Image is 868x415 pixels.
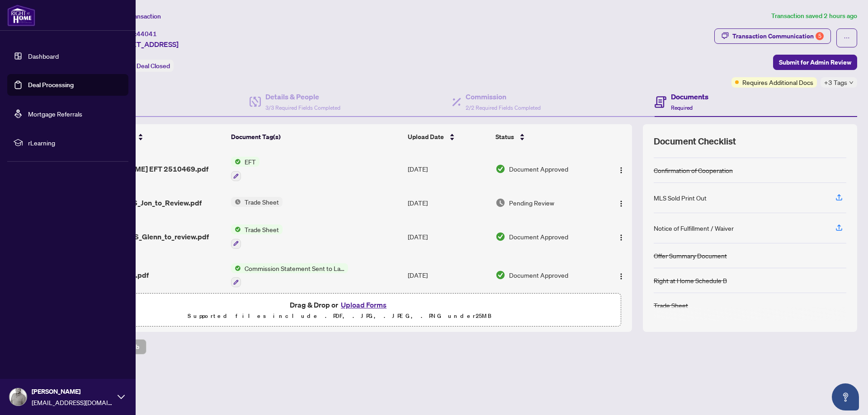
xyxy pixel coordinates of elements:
[618,234,625,241] img: Logo
[614,162,628,176] button: Logo
[614,196,628,210] button: Logo
[290,299,389,311] span: Drag & Drop or
[844,35,850,41] span: ellipsis
[404,149,492,188] td: [DATE]
[408,132,444,142] span: Upload Date
[89,197,202,208] span: 251_Laclie_TS_Jon_to_Review.pdf
[7,5,35,26] img: logo
[137,62,170,70] span: Deal Closed
[241,157,259,167] span: EFT
[466,91,541,102] h4: Commission
[227,124,405,149] th: Document Tag(s)
[654,251,727,261] div: Offer Summary Document
[492,124,601,149] th: Status
[265,104,340,111] span: 3/3 Required Fields Completed
[89,231,209,242] span: 2510469_-_TS_Glenn_to_review.pdf
[85,124,227,149] th: (13) File Name
[732,29,824,43] div: Transaction Communication
[614,229,628,244] button: Logo
[231,157,241,167] img: Status Icon
[28,81,74,89] a: Deal Processing
[28,138,122,148] span: rLearning
[849,80,854,85] span: down
[742,77,813,87] span: Requires Additional Docs
[241,263,348,273] span: Commission Statement Sent to Lawyer
[654,193,707,203] div: MLS Sold Print Out
[614,268,628,282] button: Logo
[771,11,857,21] article: Transaction saved 2 hours ago
[832,383,859,410] button: Open asap
[231,263,241,273] img: Status Icon
[495,132,514,142] span: Status
[509,270,568,280] span: Document Approved
[231,197,241,207] img: Status Icon
[654,165,733,175] div: Confirmation of Cooperation
[404,188,492,217] td: [DATE]
[618,273,625,280] img: Logo
[404,217,492,256] td: [DATE]
[404,256,492,295] td: [DATE]
[112,39,179,50] span: [STREET_ADDRESS]
[671,104,693,111] span: Required
[495,164,505,174] img: Document Status
[112,60,174,72] div: Status:
[241,197,283,207] span: Trade Sheet
[241,224,283,234] span: Trade Sheet
[495,232,505,242] img: Document Status
[265,91,340,102] h4: Details & People
[32,397,113,407] span: [EMAIL_ADDRESS][DOMAIN_NAME]
[714,28,831,44] button: Transaction Communication5
[231,224,283,249] button: Status IconTrade Sheet
[466,104,541,111] span: 2/2 Required Fields Completed
[32,387,113,396] span: [PERSON_NAME]
[495,198,505,208] img: Document Status
[231,224,241,234] img: Status Icon
[654,135,736,148] span: Document Checklist
[816,32,824,40] div: 5
[654,300,688,310] div: Trade Sheet
[9,388,27,406] img: Profile Icon
[231,197,283,207] button: Status IconTrade Sheet
[28,110,82,118] a: Mortgage Referrals
[618,200,625,207] img: Logo
[64,311,615,322] p: Supported files include .PDF, .JPG, .JPEG, .PNG under 25 MB
[654,223,734,233] div: Notice of Fulfillment / Waiver
[654,275,727,285] div: Right at Home Schedule B
[509,198,554,208] span: Pending Review
[338,299,389,311] button: Upload Forms
[58,294,621,327] span: Drag & Drop orUpload FormsSupported files include .PDF, .JPG, .JPEG, .PNG under25MB
[113,12,161,20] span: View Transaction
[89,163,208,174] span: [PERSON_NAME] EFT 2510469.pdf
[509,232,568,242] span: Document Approved
[28,52,59,60] a: Dashboard
[779,55,851,70] span: Submit for Admin Review
[618,167,625,174] img: Logo
[671,91,708,102] h4: Documents
[231,263,348,288] button: Status IconCommission Statement Sent to Lawyer
[231,157,259,181] button: Status IconEFT
[773,55,857,70] button: Submit for Admin Review
[137,30,157,38] span: 44041
[404,124,492,149] th: Upload Date
[509,164,568,174] span: Document Approved
[495,270,505,280] img: Document Status
[824,77,847,88] span: +3 Tags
